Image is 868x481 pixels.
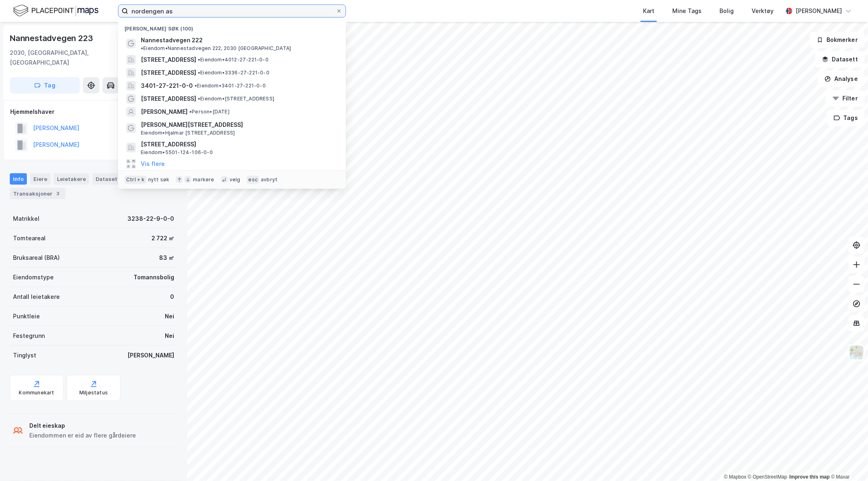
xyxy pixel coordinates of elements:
[141,149,213,156] span: Eiendom • 5501-124-106-0-0
[10,32,94,45] div: Nannestadvegen 223
[230,176,241,183] div: velg
[170,292,174,302] div: 0
[247,176,259,184] div: esc
[195,83,266,89] span: Eiendom • 3401-27-221-0-0
[148,176,170,183] div: nytt søk
[141,55,196,65] span: [STREET_ADDRESS]
[198,96,274,102] span: Eiendom • [STREET_ADDRESS]
[125,176,146,184] div: Ctrl + k
[13,311,40,321] div: Punktleie
[789,474,830,480] a: Improve this map
[643,6,654,16] div: Kart
[189,109,192,115] span: •
[54,189,62,198] div: 3
[810,32,865,48] button: Bokmerker
[10,107,177,117] div: Hjemmelshaver
[195,83,197,89] span: •
[796,6,842,16] div: [PERSON_NAME]
[141,107,188,117] span: [PERSON_NAME]
[198,57,269,63] span: Eiendom • 4012-27-221-0-0
[193,176,214,183] div: markere
[30,173,50,185] div: Eiere
[752,6,774,16] div: Verktøy
[141,120,336,130] span: [PERSON_NAME][STREET_ADDRESS]
[189,109,230,115] span: Person • [DATE]
[13,4,98,18] img: logo.f888ab2527a4732fd821a326f86c7f29.svg
[79,390,108,396] div: Miljøstatus
[141,45,143,51] span: •
[141,81,193,91] span: 3401-27-221-0-0
[13,233,46,243] div: Tomteareal
[10,77,80,94] button: Tag
[29,421,136,431] div: Delt eieskap
[198,70,200,76] span: •
[849,345,864,360] img: Z
[827,110,865,126] button: Tags
[13,214,39,224] div: Matrikkel
[141,130,235,136] span: Eiendom • Hjalmar [STREET_ADDRESS]
[815,51,865,67] button: Datasett
[92,173,123,185] div: Datasett
[165,331,174,341] div: Nei
[10,188,66,199] div: Transaksjoner
[748,474,787,480] a: OpenStreetMap
[19,390,54,396] div: Kommunekart
[141,35,203,45] span: Nannestadvegen 222
[13,350,36,360] div: Tinglyst
[13,292,60,302] div: Antall leietakere
[141,68,196,78] span: [STREET_ADDRESS]
[141,94,196,104] span: [STREET_ADDRESS]
[827,442,868,481] div: Kontrollprogram for chat
[141,45,291,52] span: Eiendom • Nannestadvegen 222, 2030 [GEOGRAPHIC_DATA]
[127,214,174,224] div: 3238-22-9-0-0
[198,57,200,63] span: •
[10,173,27,185] div: Info
[818,71,865,87] button: Analyse
[198,70,269,76] span: Eiendom • 3336-27-221-0-0
[118,19,346,34] div: [PERSON_NAME] søk (100)
[724,474,746,480] a: Mapbox
[13,272,54,282] div: Eiendomstype
[10,48,135,67] div: 2030, [GEOGRAPHIC_DATA], [GEOGRAPHIC_DATA]
[198,96,200,102] span: •
[141,139,336,149] span: [STREET_ADDRESS]
[127,350,174,360] div: [PERSON_NAME]
[165,311,174,321] div: Nei
[141,159,165,169] button: Vis flere
[13,331,45,341] div: Festegrunn
[827,442,868,481] iframe: Chat Widget
[133,272,174,282] div: Tomannsbolig
[54,173,89,185] div: Leietakere
[29,431,136,440] div: Eiendommen er eid av flere gårdeiere
[151,233,174,243] div: 2 722 ㎡
[826,90,865,107] button: Filter
[13,253,60,263] div: Bruksareal (BRA)
[719,6,734,16] div: Bolig
[128,5,336,17] input: Søk på adresse, matrikkel, gårdeiere, leietakere eller personer
[159,253,174,263] div: 83 ㎡
[672,6,702,16] div: Mine Tags
[261,176,278,183] div: avbryt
